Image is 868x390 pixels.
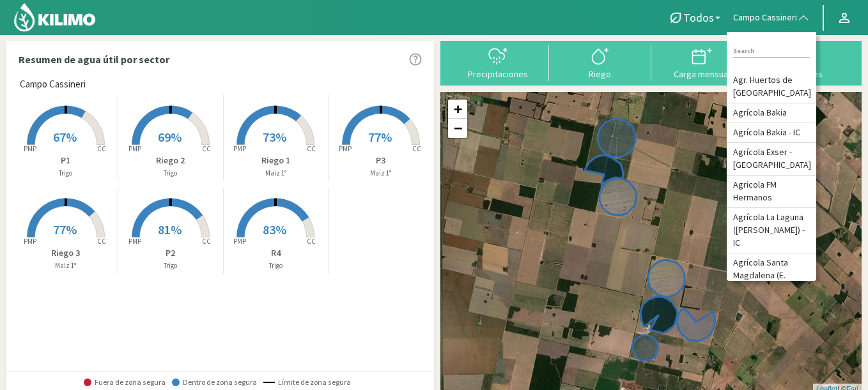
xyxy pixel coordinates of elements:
[448,119,467,138] a: Zoom out
[13,260,118,271] p: Maiz 1°
[13,168,118,179] p: Trigo
[224,246,328,260] p: R4
[224,168,328,179] p: Maiz 1°
[412,144,421,153] tspan: CC
[329,168,433,179] p: Maiz 1°
[727,143,816,176] li: Agrícola Exser - [GEOGRAPHIC_DATA]
[128,144,141,153] tspan: PMP
[13,246,118,260] p: Riego 3
[553,70,647,79] div: Riego
[97,144,106,153] tspan: CC
[23,237,36,246] tspan: PMP
[263,221,286,237] span: 83%
[339,144,352,153] tspan: PMP
[307,237,316,246] tspan: CC
[727,71,816,103] li: Agr. Huertos de [GEOGRAPHIC_DATA]
[263,378,351,387] span: Límite de zona segura
[118,154,222,167] p: Riego 2
[224,154,328,167] p: Riego 1
[172,378,257,387] span: Dentro de zona segura
[23,144,36,153] tspan: PMP
[233,237,246,246] tspan: PMP
[97,237,106,246] tspan: CC
[118,260,222,271] p: Trigo
[651,45,754,79] button: Carga mensual
[727,103,816,123] li: Agrícola Bakia
[549,45,651,79] button: Riego
[733,11,797,24] span: Campo Cassineri
[451,70,545,79] div: Precipitaciones
[224,260,328,271] p: Trigo
[118,168,222,179] p: Trigo
[263,129,286,145] span: 73%
[20,77,86,92] span: Campo Cassineri
[329,154,433,167] p: P3
[202,237,211,246] tspan: CC
[448,100,467,119] a: Zoom in
[727,253,816,299] li: Agrícola Santa Magdalena (E. Ovalle) - IC
[233,144,246,153] tspan: PMP
[19,52,169,67] p: Resumen de agua útil por sector
[727,208,816,253] li: Agrícola La Laguna ([PERSON_NAME]) - IC
[53,129,77,145] span: 67%
[655,70,750,79] div: Carga mensual
[84,378,166,387] span: Fuera de zona segura
[13,154,118,167] p: P1
[13,2,97,33] img: Kilimo
[447,45,549,79] button: Precipitaciones
[727,4,816,32] button: Campo Cassineri
[727,176,816,208] li: Agricola FM Hermanos
[202,144,211,153] tspan: CC
[158,129,182,145] span: 69%
[158,221,182,237] span: 81%
[118,246,222,260] p: P2
[727,123,816,143] li: Agrícola Bakia - IC
[307,144,316,153] tspan: CC
[683,11,714,24] span: Todos
[368,129,392,145] span: 77%
[128,237,141,246] tspan: PMP
[53,221,77,237] span: 77%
